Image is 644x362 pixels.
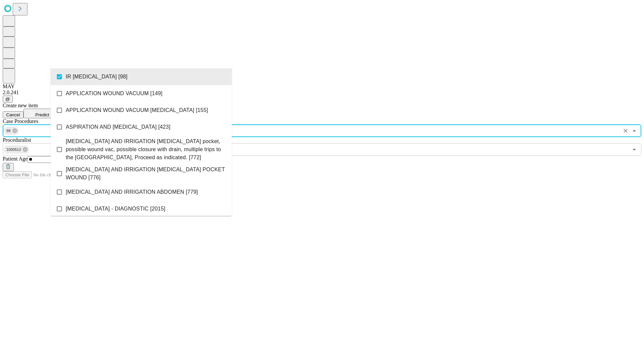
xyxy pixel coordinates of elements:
[3,137,31,143] span: Proceduralist
[4,145,29,154] div: 1000512
[66,73,127,81] span: IR [MEDICAL_DATA] [98]
[4,127,19,135] div: 98
[3,156,28,162] span: Patient Age
[3,83,641,89] div: MAY
[6,112,20,117] span: Cancel
[630,126,639,135] button: Close
[23,109,54,118] button: Predict
[66,188,198,196] span: [MEDICAL_DATA] AND IRRIGATION ABDOMEN [779]
[3,89,641,96] div: 2.0.241
[4,127,13,135] span: 98
[66,89,162,98] span: APPLICATION WOUND VACUUM [149]
[621,126,630,135] button: Clear
[630,145,639,154] button: Open
[3,96,13,103] button: @
[3,103,38,108] span: Create new item
[5,97,10,102] span: @
[66,205,165,213] span: [MEDICAL_DATA] - DIAGNOSTIC [2015]
[35,112,49,117] span: Predict
[3,118,38,124] span: Scheduled Procedure
[4,146,24,154] span: 1000512
[3,111,23,118] button: Cancel
[66,123,170,131] span: ASPIRATION AND [MEDICAL_DATA] [423]
[66,106,208,114] span: APPLICATION WOUND VACUUM [MEDICAL_DATA] [155]
[66,137,226,162] span: [MEDICAL_DATA] AND IRRIGATION [MEDICAL_DATA] pocket, possible wound vac, possible closure with dr...
[66,166,226,182] span: [MEDICAL_DATA] AND IRRIGATION [MEDICAL_DATA] POCKET WOUND [776]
